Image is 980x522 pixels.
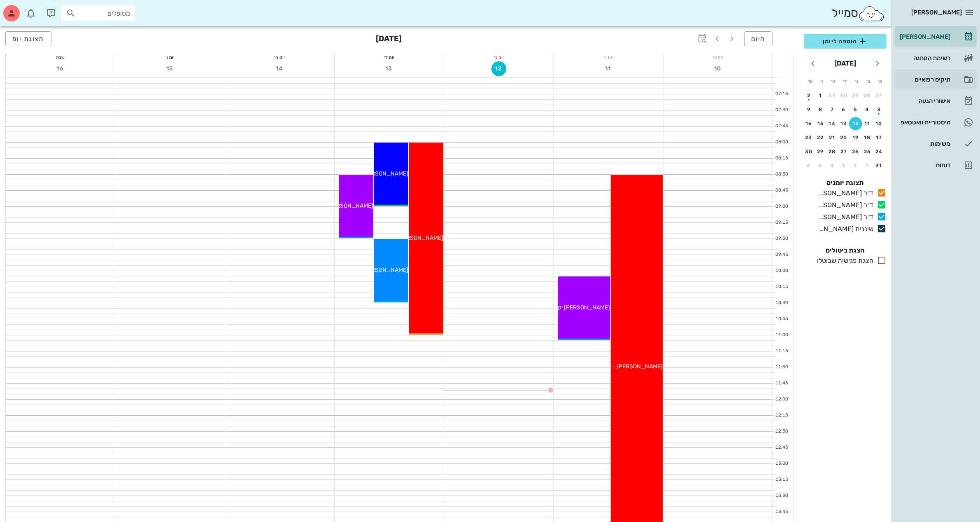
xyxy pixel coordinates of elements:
button: 13 [838,117,851,130]
span: 13 [382,65,397,72]
div: 2 [849,163,862,169]
div: תיקים רפואיים [898,76,950,83]
button: 14 [826,117,839,130]
button: 10 [710,61,725,76]
div: 07:30 [773,107,790,114]
div: 30 [838,93,851,98]
span: [PERSON_NAME] [911,9,962,16]
button: 15 [814,117,827,130]
button: חודש הבא [805,56,820,71]
th: ד׳ [840,74,850,88]
span: [PERSON_NAME] [617,363,663,370]
span: [PERSON_NAME] [327,202,373,209]
div: 13 [838,121,851,126]
button: 11 [601,61,616,76]
div: 13:30 [773,492,790,499]
button: 31 [826,89,839,102]
div: יום ה׳ [225,53,334,61]
span: 11 [601,65,616,72]
a: היסטוריית וואטסאפ [895,112,977,132]
div: 12 [849,121,862,126]
div: שבת [6,53,115,61]
span: 16 [53,65,68,72]
button: חודש שעבר [870,56,885,71]
button: 23 [802,131,815,144]
button: 10 [873,117,886,130]
button: 28 [826,145,839,158]
button: 17 [873,131,886,144]
button: 7 [826,103,839,116]
div: 13:00 [773,460,790,467]
button: 5 [849,103,862,116]
button: 16 [53,61,68,76]
button: 4 [826,159,839,172]
div: יום ד׳ [335,53,444,61]
div: [PERSON_NAME] [898,33,950,40]
div: משימות [898,140,950,147]
button: 15 [163,61,177,76]
h4: תצוגת יומנים [804,178,887,188]
div: 18 [861,135,874,140]
div: 09:00 [773,203,790,210]
button: הוספה ליומן [804,34,887,49]
button: 30 [838,89,851,102]
div: 10:15 [773,283,790,290]
div: יום א׳ [663,53,773,61]
button: 16 [802,117,815,130]
span: [PERSON_NAME] [362,267,408,274]
button: 29 [814,145,827,158]
h4: הצגת ביטולים [804,246,887,255]
button: 13 [382,61,397,76]
div: 08:15 [773,155,790,162]
span: 14 [272,65,287,72]
div: 1 [814,93,827,98]
button: 11 [861,117,874,130]
button: 19 [849,131,862,144]
div: 07:15 [773,91,790,98]
div: 20 [838,135,851,140]
button: 3 [838,159,851,172]
button: 1 [814,89,827,102]
div: 6 [802,163,815,169]
span: 10 [710,65,725,72]
button: 1 [861,159,874,172]
div: 12:45 [773,444,790,451]
div: 27 [873,93,886,98]
button: 27 [873,89,886,102]
div: 4 [861,107,874,112]
span: היום [751,35,766,43]
button: 25 [861,145,874,158]
button: 28 [861,89,874,102]
div: 09:15 [773,219,790,226]
th: ב׳ [863,74,874,88]
span: הוספה ליומן [810,36,880,46]
button: 29 [849,89,862,102]
div: 12:30 [773,428,790,435]
span: 15 [163,65,177,72]
div: דוחות [898,162,950,169]
div: ד״ר [PERSON_NAME] [815,200,873,210]
div: 3 [838,163,851,169]
div: 11:15 [773,348,790,355]
div: סמייל [832,5,885,22]
div: 21 [826,135,839,140]
div: 29 [814,149,827,154]
button: 8 [814,103,827,116]
div: 08:00 [773,139,790,146]
div: 23 [802,135,815,140]
div: הצגת פגישות שבוטלו [814,256,873,266]
div: 30 [802,149,815,154]
div: 14 [826,121,839,126]
div: 11:45 [773,380,790,387]
button: 3 [873,103,886,116]
th: ג׳ [852,74,862,88]
button: 4 [861,103,874,116]
div: 28 [861,93,874,98]
div: 7 [826,107,839,112]
div: 24 [873,149,886,154]
a: אישורי הגעה [895,91,977,111]
div: 5 [814,163,827,169]
div: 09:45 [773,251,790,258]
div: 28 [826,149,839,154]
div: 29 [849,93,862,98]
